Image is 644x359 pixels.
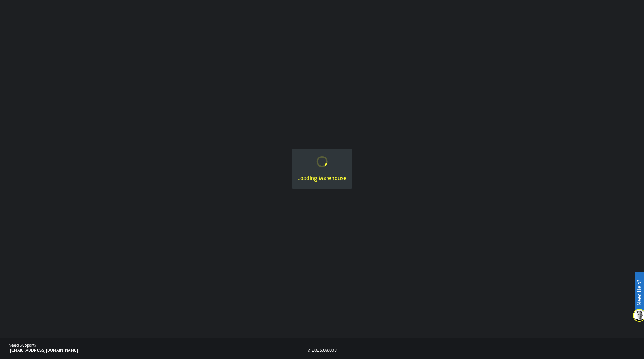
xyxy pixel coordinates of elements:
[635,272,643,313] label: Need Help?
[312,348,337,353] div: 2025.08.003
[9,343,308,348] div: Need Support?
[297,174,347,183] div: Loading Warehouse
[10,348,308,353] div: [EMAIL_ADDRESS][DOMAIN_NAME]
[9,343,308,353] a: Need Support?[EMAIL_ADDRESS][DOMAIN_NAME]
[308,348,311,353] div: v.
